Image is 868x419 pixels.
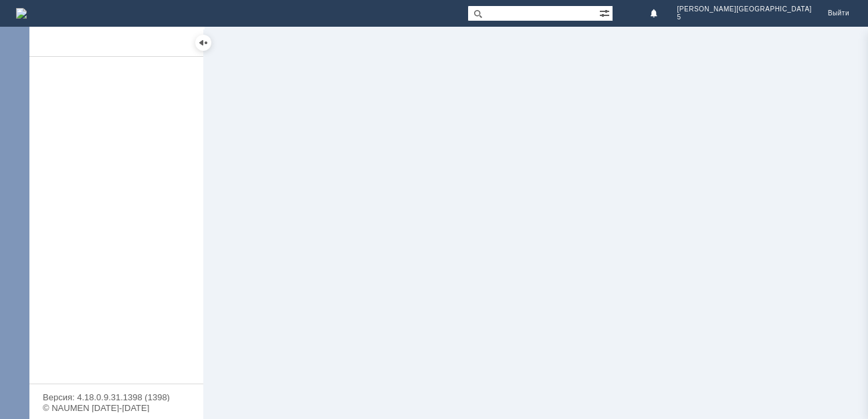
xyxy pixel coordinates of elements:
[677,13,812,21] span: 5
[43,393,190,402] div: Версия: 4.18.0.9.31.1398 (1398)
[195,35,211,51] div: Скрыть меню
[677,5,812,13] span: [PERSON_NAME][GEOGRAPHIC_DATA]
[599,6,613,19] span: Расширенный поиск
[43,404,190,412] div: © NAUMEN [DATE]-[DATE]
[16,8,27,19] img: logo
[16,8,27,19] a: Перейти на домашнюю страницу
